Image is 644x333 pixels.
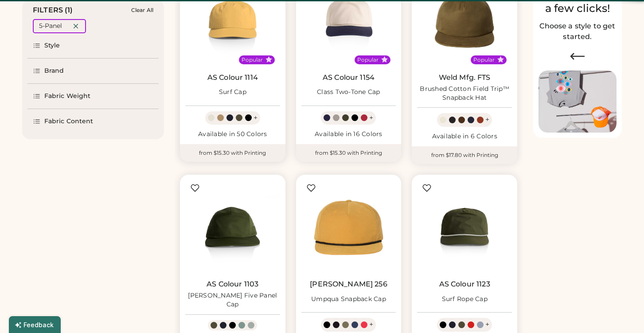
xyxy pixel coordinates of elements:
div: from $15.30 with Printing [296,144,402,162]
div: Surf Rope Cap [442,295,488,304]
iframe: Front Chat [602,293,640,331]
img: Richardson 256 Umpqua Snapback Cap [301,180,396,275]
div: Available in 16 Colors [301,130,396,139]
div: Clear All [131,7,153,13]
div: Class Two-Tone Cap [317,88,380,97]
div: Fabric Content [44,117,93,126]
div: from $15.30 with Printing [180,144,285,162]
div: Surf Cap [219,88,246,97]
div: + [254,113,258,123]
img: Image of Lisa Congdon Eye Print on T-Shirt and Hat [539,71,617,133]
img: AS Colour 1103 Finn Five Panel Cap [185,180,280,275]
a: Weld Mfg. FTS [439,73,491,82]
h2: Choose a style to get started. [539,21,617,42]
div: + [485,320,489,329]
div: + [485,115,489,125]
div: FILTERS (1) [33,5,73,16]
div: + [369,320,373,329]
div: Popular [473,56,495,63]
div: Fabric Weight [44,92,90,101]
div: Umpqua Snapback Cap [311,295,386,304]
div: Brushed Cotton Field Trip™ Snapback Hat [417,85,512,102]
button: Popular Style [497,56,504,63]
div: Popular [357,56,379,63]
a: AS Colour 1123 [439,280,490,289]
div: [PERSON_NAME] Five Panel Cap [185,291,280,309]
a: AS Colour 1154 [323,73,375,82]
a: [PERSON_NAME] 256 [310,280,387,289]
div: 5-Panel [39,22,62,31]
div: Popular [242,56,263,63]
div: Style [44,41,60,50]
div: Brand [44,67,64,75]
button: Popular Style [265,56,272,63]
div: + [369,113,373,123]
img: AS Colour 1123 Surf Rope Cap [417,180,512,275]
button: Popular Style [381,56,388,63]
a: AS Colour 1114 [207,73,258,82]
div: Available in 6 Colors [417,132,512,141]
div: from $17.80 with Printing [412,146,517,164]
div: Available in 50 Colors [185,130,280,139]
a: AS Colour 1103 [207,280,258,289]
